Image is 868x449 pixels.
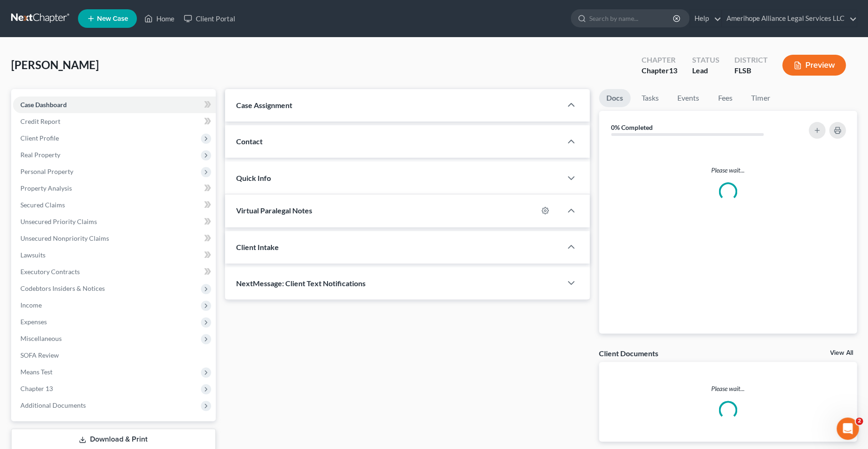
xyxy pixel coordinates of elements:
a: Docs [599,89,630,107]
a: Fees [710,89,740,107]
span: Real Property [20,151,60,159]
span: Executory Contracts [20,268,80,276]
span: Unsecured Nonpriority Claims [20,234,109,242]
div: Chapter [641,55,677,65]
strong: 0% Completed [611,123,653,131]
a: Home [140,10,179,27]
p: Please wait... [606,166,849,175]
a: View All [830,350,853,356]
span: Miscellaneous [20,334,62,342]
span: Additional Documents [20,401,86,409]
span: Credit Report [20,117,60,125]
span: Income [20,301,42,309]
a: Lawsuits [13,247,216,263]
span: 2 [855,417,863,425]
span: Client Intake [236,243,279,251]
span: Unsecured Priority Claims [20,218,97,225]
span: Property Analysis [20,184,72,192]
div: Client Documents [599,348,658,358]
span: NextMessage: Client Text Notifications [236,279,366,288]
span: Secured Claims [20,201,65,209]
span: Virtual Paralegal Notes [236,206,312,215]
a: Client Portal [179,10,239,27]
button: Preview [782,55,846,76]
div: District [734,55,767,65]
span: Expenses [20,318,47,326]
div: Status [692,55,719,65]
a: Help [690,10,721,27]
a: Secured Claims [13,197,216,213]
a: Case Dashboard [13,96,216,113]
a: Property Analysis [13,180,216,197]
a: Amerihope Alliance Legal Services LLC [722,10,856,27]
div: FLSB [734,65,767,76]
iframe: Intercom live chat [836,417,859,440]
a: SOFA Review [13,347,216,364]
span: Chapter 13 [20,385,53,392]
a: Timer [744,89,777,107]
span: Lawsuits [20,251,45,259]
span: Quick Info [236,173,271,182]
span: 13 [669,66,677,75]
a: Credit Report [13,113,216,130]
span: SOFA Review [20,351,59,359]
span: Means Test [20,368,52,376]
div: Chapter [641,65,677,76]
a: Unsecured Nonpriority Claims [13,230,216,247]
span: Codebtors Insiders & Notices [20,284,105,292]
span: Client Profile [20,134,59,142]
span: Personal Property [20,167,73,175]
div: Lead [692,65,719,76]
a: Unsecured Priority Claims [13,213,216,230]
p: Please wait... [599,384,857,393]
input: Search by name... [589,10,674,27]
a: Events [670,89,707,107]
a: Executory Contracts [13,263,216,280]
span: [PERSON_NAME] [11,58,99,71]
a: Tasks [634,89,666,107]
span: New Case [97,15,128,22]
span: Case Assignment [236,101,292,109]
span: Case Dashboard [20,101,67,109]
span: Contact [236,137,263,146]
